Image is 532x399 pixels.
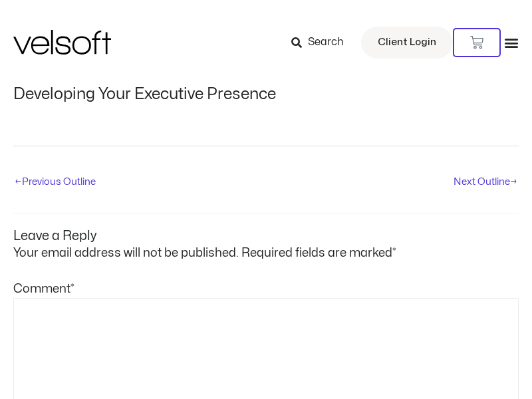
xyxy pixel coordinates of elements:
[504,35,519,50] div: Menu Toggle
[510,177,517,186] span: →
[15,177,22,186] span: ←
[13,146,519,196] nav: Post navigation
[13,283,74,295] label: Comment
[13,247,239,259] span: Your email address will not be published.
[241,247,396,259] span: Required fields are marked
[13,214,519,244] h3: Leave a Reply
[361,27,453,59] a: Client Login
[15,172,96,194] a: ←Previous Outline
[454,172,517,194] a: Next Outline→
[291,31,353,54] a: Search
[308,34,344,51] span: Search
[378,34,436,51] span: Client Login
[13,85,519,104] h1: Developing Your Executive Presence
[13,30,111,55] img: Velsoft Training Materials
